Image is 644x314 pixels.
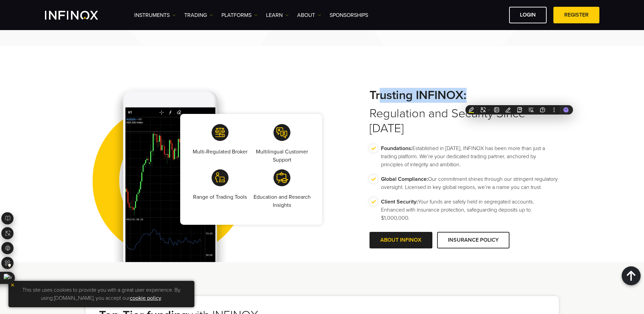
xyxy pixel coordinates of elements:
[130,295,161,301] a: cookie policy
[266,11,289,19] a: Learn
[553,7,599,23] a: REGISTER
[437,232,509,248] a: INSURANCE POLICY
[184,11,213,19] a: TRADING
[330,11,368,19] a: SPONSORSHIPS
[252,193,312,209] p: Education and Research Insights
[193,148,247,156] p: Multi-Regulated Broker
[369,88,559,103] strong: Trusting INFINOX:
[252,148,312,164] p: Multilingual Customer Support
[45,11,114,20] a: INFINOX Logo
[369,232,432,248] a: ABOUT INFINOX
[10,283,15,287] img: yellow close icon
[381,144,559,169] p: Established in [DATE], INFINOX has been more than just a trading platform. We’re your dedicated t...
[369,88,559,136] h2: Regulation and Security Since [DATE]
[134,11,176,19] a: Instruments
[12,284,191,304] p: This site uses cookies to provide you with a great user experience. By using [DOMAIN_NAME], you a...
[509,7,547,23] a: LOGIN
[297,11,321,19] a: ABOUT
[221,11,258,19] a: PLATFORMS
[193,193,247,201] p: Range of Trading Tools
[381,198,559,222] p: Your funds are safely held in segregated accounts. Enhanced with insurance protection, safeguardi...
[381,198,418,205] strong: Client Security:
[381,176,428,183] strong: Global Compliance:
[381,175,559,191] p: Our commitment shines through our stringent regulatory oversight. Licensed in key global regions,...
[381,145,412,152] strong: Foundations:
